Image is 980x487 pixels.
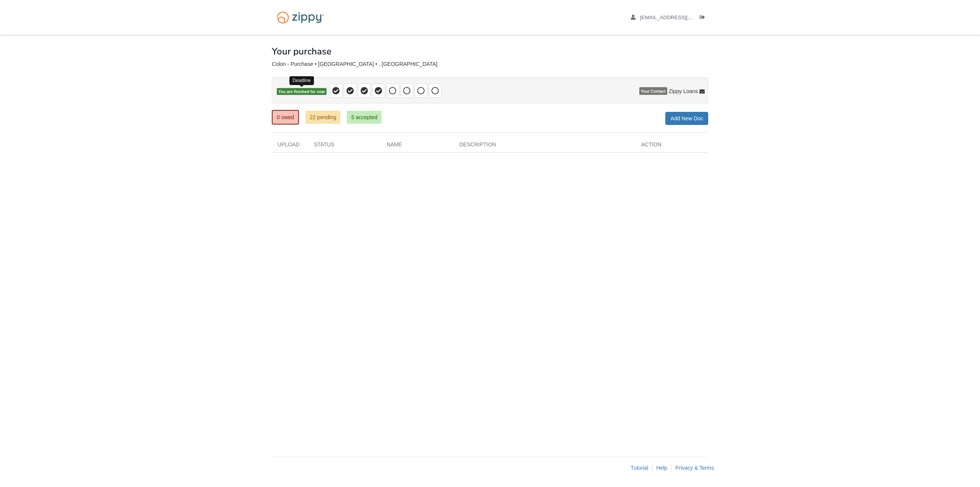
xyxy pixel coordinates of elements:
[631,15,728,22] a: edit profile
[289,76,314,85] div: Deadline
[700,15,708,22] a: Log out
[669,87,698,95] span: Zippy Loans
[272,8,329,27] img: Logo
[347,111,382,124] a: 5 accepted
[272,61,708,67] div: Colon - Purchase • [GEOGRAPHIC_DATA] • , [GEOGRAPHIC_DATA]
[308,141,381,152] div: Status
[305,111,340,124] a: 22 pending
[639,87,667,95] span: Your Contact
[656,465,667,471] a: Help
[665,112,708,125] a: Add New Doc
[272,110,299,125] a: 0 owed
[454,141,635,152] div: Description
[640,15,728,20] span: xloudgaming14@gmail.com
[272,141,308,152] div: Upload
[675,465,714,471] a: Privacy & Terms
[630,465,648,471] a: Tutorial
[381,141,454,152] div: Name
[635,141,708,152] div: Action
[272,46,332,56] h1: Your purchase
[277,88,327,95] span: You are finished for now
